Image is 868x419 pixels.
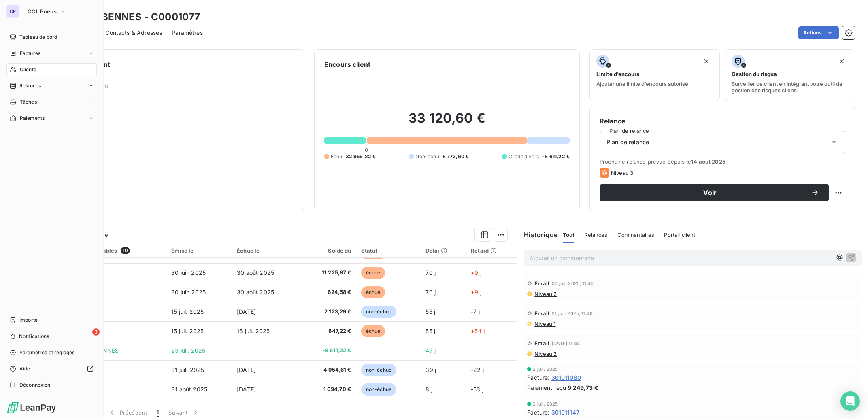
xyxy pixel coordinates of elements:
[171,247,227,254] div: Émise le
[552,341,580,346] span: [DATE] 11:44
[19,34,57,41] span: Tableau de bord
[471,366,484,373] span: -22 j
[471,308,480,315] span: -7 j
[552,311,593,316] span: 21 juil. 2025, 11:48
[527,373,549,382] span: Facture :
[49,60,294,69] h6: Informations client
[361,383,396,396] span: non-échue
[508,153,539,160] span: Crédit divers
[732,71,777,77] span: Gestion du risque
[346,153,376,160] span: 32 959,22 €
[542,153,570,160] span: -8 611,22 €
[19,381,51,389] span: Déconnexion
[425,347,436,354] span: 47 j
[534,280,549,287] span: Email
[725,49,855,101] button: Gestion du risqueSurveiller ce client en intégrant votre outil de gestion des risques client.
[171,289,206,296] span: 30 juin 2025
[471,247,512,254] div: Retard
[105,29,162,37] span: Contacts & Adresses
[798,26,839,39] button: Actions
[425,247,461,254] div: Délai
[172,29,203,37] span: Paramètres
[19,317,37,324] span: Imports
[551,373,581,382] span: 301011080
[237,386,256,393] span: [DATE]
[237,308,256,315] span: [DATE]
[19,82,41,89] span: Relances
[304,247,351,254] div: Solde dû
[596,71,639,77] span: Limite d’encours
[517,230,558,240] h6: Historique
[171,366,204,373] span: 31 juil. 2025
[65,83,294,94] span: Propriétés Client
[71,10,200,24] h3: LUXO BENNES - C0001077
[471,269,481,276] span: +9 j
[6,362,97,375] a: Aide
[361,247,416,254] div: Statut
[331,153,343,160] span: Échu
[121,247,130,254] span: 10
[664,232,695,238] span: Portail client
[19,365,30,372] span: Aide
[237,328,270,334] span: 16 juil. 2025
[67,247,162,254] div: Pièces comptables
[304,327,351,335] span: 847,22 €
[361,306,396,318] span: non-échue
[611,170,633,176] span: Niveau 3
[237,269,274,276] span: 30 août 2025
[617,232,655,238] span: Commentaires
[361,364,396,376] span: non-échue
[534,291,557,297] span: Niveau 2
[527,383,566,392] span: Paiement reçu
[534,340,549,347] span: Email
[304,366,351,374] span: 4 954,61 €
[840,391,860,411] div: Open Intercom Messenger
[471,289,481,296] span: +9 j
[20,66,36,73] span: Clients
[533,402,558,406] span: 2 juil. 2025
[563,232,575,238] span: Tout
[304,347,351,355] span: -8 611,22 €
[415,153,439,160] span: Non-échu
[157,408,159,417] span: 1
[361,325,385,337] span: échue
[361,267,385,279] span: échue
[534,310,549,317] span: Email
[600,158,845,165] span: Prochaine relance prévue depuis le
[20,50,40,57] span: Factures
[171,386,207,393] span: 31 août 2025
[425,308,435,315] span: 55 j
[324,110,570,134] h2: 33 120,60 €
[20,98,37,106] span: Tâches
[171,308,204,315] span: 15 juil. 2025
[534,321,555,327] span: Niveau 1
[600,184,829,201] button: Voir
[568,383,598,392] span: 9 249,73 €
[237,366,256,373] span: [DATE]
[92,328,100,336] span: 3
[304,308,351,316] span: 2 123,29 €
[425,269,436,276] span: 70 j
[534,351,557,357] span: Niveau 2
[304,385,351,393] span: 1 694,70 €
[732,81,848,94] span: Surveiller ce client en intégrant votre outil de gestion des risques client.
[443,153,469,160] span: 8 772,60 €
[533,367,558,372] span: 2 juil. 2025
[471,328,485,334] span: +54 j
[171,269,206,276] span: 30 juin 2025
[584,232,607,238] span: Relances
[471,386,483,393] span: -53 j
[609,189,811,196] span: Voir
[171,328,204,334] span: 15 juil. 2025
[28,8,57,15] span: CCL Pneus
[19,333,49,340] span: Notifications
[551,408,579,417] span: 301011147
[425,289,436,296] span: 70 j
[425,366,436,373] span: 39 j
[527,408,549,417] span: Facture :
[361,286,385,298] span: échue
[304,288,351,296] span: 624,58 €
[171,347,205,354] span: 23 juil. 2025
[6,5,19,18] div: CP
[304,269,351,277] span: 11 225,87 €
